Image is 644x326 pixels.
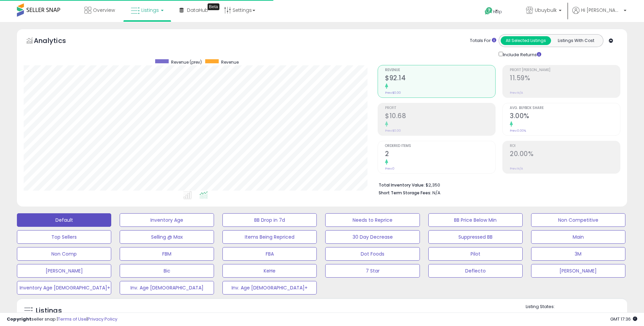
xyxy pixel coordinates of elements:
a: Hi [PERSON_NAME] [572,7,626,22]
span: DataHub [187,7,208,14]
button: Inventory Age [DEMOGRAPHIC_DATA]+ [17,281,111,295]
button: Bic [120,264,214,278]
h2: 2 [385,150,495,159]
small: Prev: 0 [385,167,395,171]
button: [PERSON_NAME] [531,264,625,278]
small: Prev: N/A [510,91,523,95]
button: Listings With Cost [551,36,601,45]
a: Help [479,2,515,22]
span: ROI [510,144,620,148]
button: BB Drop in 7d [222,213,317,227]
button: Deflecto [428,264,523,278]
span: Ordered Items [385,144,495,148]
span: Listings [141,7,159,14]
span: Profit [PERSON_NAME] [510,68,620,72]
button: Inventory Age [120,213,214,227]
p: Listing States: [526,304,627,310]
button: All Selected Listings [501,36,551,45]
h2: $10.68 [385,112,495,121]
button: Needs to Reprice [325,213,420,227]
button: Pilot [428,247,523,261]
span: Avg. Buybox Share [510,106,620,110]
button: Non Comp [17,247,111,261]
i: Get Help [484,7,493,15]
label: Active [532,311,545,317]
span: N/A [432,190,440,196]
li: $2,350 [379,180,615,189]
span: Overview [93,7,115,14]
small: Prev: N/A [510,167,523,171]
h2: 20.00% [510,150,620,159]
button: Non Competitive [531,213,625,227]
div: Tooltip anchor [208,3,219,10]
small: Prev: $0.00 [385,91,401,95]
button: 7 Star [325,264,420,278]
button: 30 Day Decrease [325,230,420,244]
button: Selling @ Max [120,230,214,244]
button: Inv. Age [DEMOGRAPHIC_DATA]+ [222,281,317,295]
button: Default [17,213,111,227]
button: FBA [222,247,317,261]
div: Include Returns [494,50,549,58]
div: Totals For [470,38,496,44]
b: Total Inventory Value: [379,182,425,188]
b: Short Term Storage Fees: [379,190,431,196]
button: KeHe [222,264,317,278]
a: Terms of Use [58,316,87,322]
h5: Analytics [34,36,79,47]
span: Revenue (prev) [171,59,202,65]
small: Prev: $0.00 [385,129,401,133]
small: Prev: 0.00% [510,129,526,133]
h2: 11.59% [510,74,620,83]
span: Help [493,9,502,15]
button: Dot Foods [325,247,420,261]
button: Top Sellers [17,230,111,244]
div: seller snap | | [7,316,117,323]
button: Inv. Age [DEMOGRAPHIC_DATA] [120,281,214,295]
h2: 3.00% [510,112,620,121]
span: Ubuybulk [535,7,557,14]
h5: Listings [36,306,62,316]
button: [PERSON_NAME] [17,264,111,278]
span: Revenue [221,59,239,65]
span: Profit [385,106,495,110]
strong: Copyright [7,316,31,322]
a: Privacy Policy [88,316,117,322]
label: Deactivated [583,311,609,317]
h2: $92.14 [385,74,495,83]
span: Hi [PERSON_NAME] [581,7,622,14]
span: Revenue [385,68,495,72]
span: 2025-10-10 17:36 GMT [610,316,637,322]
button: Main [531,230,625,244]
button: FBM [120,247,214,261]
button: 3M [531,247,625,261]
button: Suppressed BB [428,230,523,244]
button: BB Price Below Min [428,213,523,227]
button: Items Being Repriced [222,230,317,244]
